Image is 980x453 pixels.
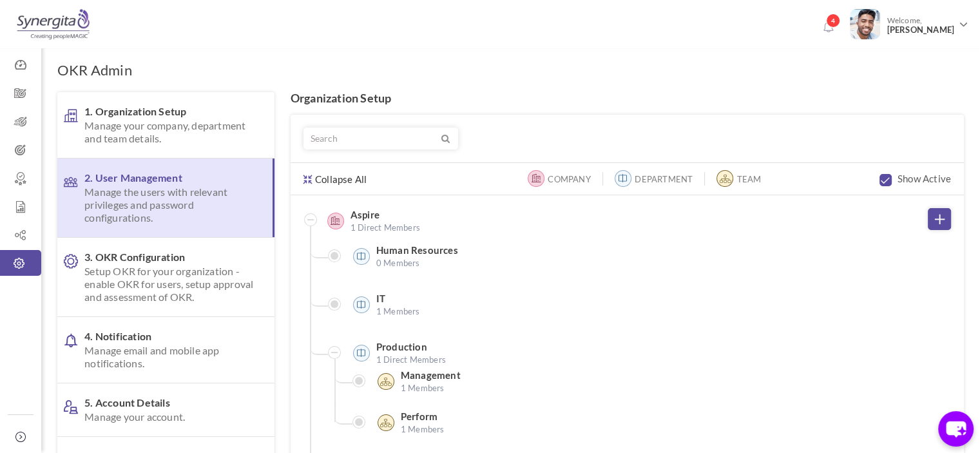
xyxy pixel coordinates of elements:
span: [PERSON_NAME] [887,25,954,35]
label: Aspire [351,208,380,221]
span: Manage your account. [84,410,254,423]
span: Manage the users with relevant privileges and password configurations. [84,186,252,224]
span: 2. User Management [84,171,252,224]
a: Photo Welcome,[PERSON_NAME] [845,4,974,41]
span: 1 Direct Members [351,221,420,234]
span: 1 Members [401,423,445,436]
button: chat-button [938,411,974,447]
label: IT [376,292,385,305]
a: Notifications [818,17,838,37]
label: Show Active [898,172,951,185]
span: 1 Members [376,305,420,318]
label: Production [376,340,427,353]
span: 3. OKR Configuration [84,251,254,304]
label: Department [635,173,693,186]
span: 0 Members [376,256,458,269]
span: Manage email and mobile app notifications. [84,344,254,370]
input: Search [304,128,439,149]
h4: Organization Setup [291,92,964,105]
span: 5. Account Details [84,396,254,423]
span: 1. Organization Setup [84,105,254,145]
label: Perform [401,410,437,423]
img: Photo [850,9,880,39]
span: 4 [826,14,840,28]
span: 1 Direct Members [376,353,446,366]
a: Collapse All [303,163,367,186]
span: 1 Members [401,381,461,394]
span: 4. Notification [84,330,254,370]
label: Team [737,173,762,186]
a: Add [928,208,951,230]
label: Company [548,173,590,186]
h1: OKR Admin [57,61,132,79]
label: Management [401,369,461,381]
span: Manage your company, department and team details. [84,119,254,145]
span: Welcome, [880,9,957,41]
label: Human Resources [376,244,458,256]
span: Setup OKR for your organization - enable OKR for users, setup approval and assessment of OKR. [84,265,254,304]
img: Logo [15,8,91,41]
